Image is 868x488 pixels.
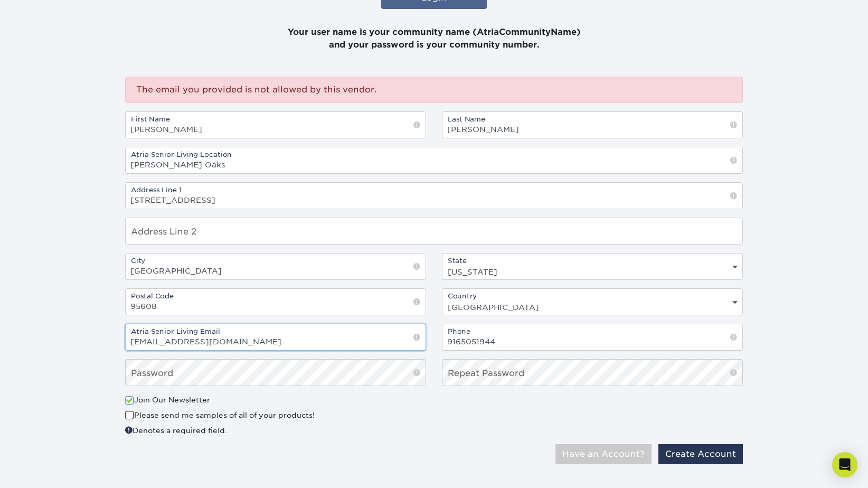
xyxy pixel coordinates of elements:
iframe: reCAPTCHA [582,395,724,431]
div: Denotes a required field. [125,425,426,436]
div: Open Intercom Messenger [832,452,857,477]
label: Join Our Newsletter [125,395,210,405]
label: Please send me samples of all of your products! [125,410,315,420]
button: Create Account [658,444,743,464]
div: The email you provided is not allowed by this vendor. [125,77,743,103]
button: Have an Account? [555,444,652,464]
p: Your user name is your community name (AtriaCommunityName) and your password is your community nu... [125,13,743,51]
